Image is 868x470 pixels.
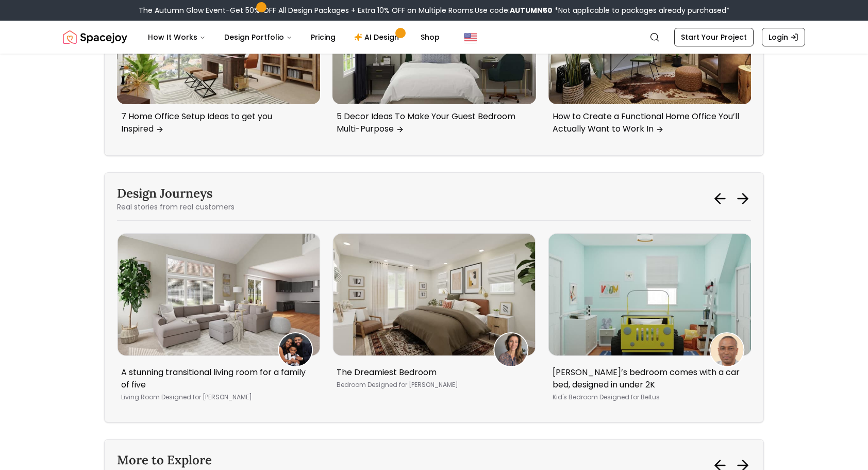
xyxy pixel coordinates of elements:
[599,393,639,401] span: Designed for
[495,333,528,366] img: Nicole Schoch
[553,5,730,15] span: *Not applicable to packages already purchased*
[510,5,553,15] b: AUTUMN50
[279,333,312,366] img: Stephanie Sutton
[553,110,743,135] p: How to Create a Functional Home Office You’ll Actually Want to Work In
[553,393,743,401] p: Kid's Bedroom Beltus
[161,393,201,401] span: Designed for
[121,393,312,401] p: Living Room [PERSON_NAME]
[412,27,448,47] a: Shop
[216,27,301,47] button: Design Portfolio
[548,233,752,409] a: Noah’s bedroom comes with a car bed, designed in under 2KBeltus[PERSON_NAME]’s bedroom comes with...
[337,381,527,389] p: Bedroom [PERSON_NAME]
[63,27,127,47] a: Spacejoy
[117,185,235,202] h3: Design Journeys
[140,27,214,47] button: How It Works
[553,366,743,391] p: [PERSON_NAME]’s bedroom comes with a car bed, designed in under 2K
[303,27,344,47] a: Pricing
[762,28,805,46] a: Login
[368,380,407,389] span: Designed for
[117,452,236,468] h3: More to Explore
[337,110,527,135] p: 5 Decor Ideas To Make Your Guest Bedroom Multi-Purpose
[117,202,235,212] p: Real stories from real customers
[475,5,553,15] span: Use code:
[117,233,751,409] div: Carousel
[332,233,536,397] a: The Dreamiest BedroomNicole SchochThe Dreamiest BedroomBedroom Designed for [PERSON_NAME]
[346,27,410,47] a: AI Design
[140,27,448,47] nav: Main
[121,366,312,391] p: A stunning transitional living room for a family of five
[332,233,536,397] div: 2 / 5
[464,31,477,43] img: United States
[117,233,320,409] div: 1 / 5
[139,5,730,15] div: The Autumn Glow Event-Get 50% OFF All Design Packages + Extra 10% OFF on Multiple Rooms.
[117,233,320,409] a: A stunning transitional living room for a family of fiveStephanie SuttonA stunning transitional l...
[337,366,527,379] p: The Dreamiest Bedroom
[63,27,127,47] img: Spacejoy Logo
[674,28,754,46] a: Start Your Project
[710,333,743,366] img: Beltus
[121,110,312,135] p: 7 Home Office Setup Ideas to get you Inspired
[548,233,752,409] div: 3 / 5
[63,21,805,54] nav: Global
